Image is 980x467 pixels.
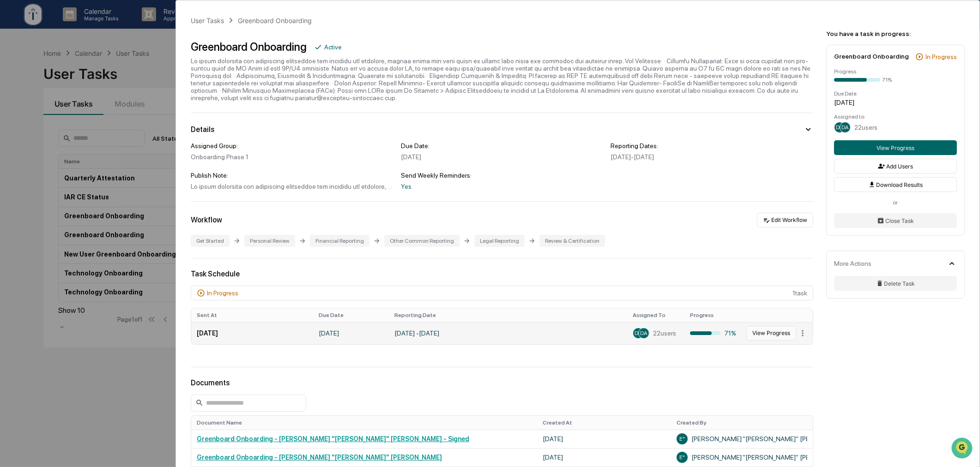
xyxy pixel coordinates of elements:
a: Greenboard Onboarding - [PERSON_NAME] "[PERSON_NAME]" [PERSON_NAME] - Signed [197,435,469,443]
span: 22 users [653,329,676,337]
th: Created At [537,416,671,430]
div: Active [324,43,342,51]
p: How can we help? [9,19,168,34]
span: Pylon [92,204,112,211]
div: Get Started [191,235,230,247]
div: 🖐️ [9,165,17,172]
div: Lo ipsum dolorsita con adipiscing elitseddoe tem incididu utl etdolore, magnaa enima min veni qui... [191,183,393,190]
div: Workflow [191,216,222,224]
div: Start new chat [31,71,151,80]
span: DB [836,124,843,131]
span: DA [640,330,647,336]
th: Sent At [191,308,313,322]
span: DB [635,330,642,336]
div: Yes [401,183,604,190]
div: More Actions [834,260,871,267]
div: Greenboard Onboarding [834,53,909,60]
div: 🗄️ [67,165,74,172]
div: Reporting Dates: [611,142,813,150]
span: Attestations [76,164,115,173]
button: Close Task [834,213,957,228]
a: 🗄️Attestations [63,160,118,177]
a: Powered byPylon [65,204,112,211]
iframe: Open customer support [950,437,975,461]
div: Due Date: [834,90,957,97]
div: Financial Reporting [310,235,369,247]
td: [DATE] [537,430,671,448]
div: Send Weekly Reminders: [401,172,604,179]
img: 1746055101610-c473b297-6a78-478c-a979-82029cc54cd1 [18,126,26,133]
div: 71% [690,329,736,337]
span: E" [679,454,685,461]
div: In Progress [207,289,238,297]
img: Cameron Burns [9,117,24,132]
div: We're available if you need us! [31,80,117,87]
button: Start new chat [157,73,168,84]
div: [PERSON_NAME] "[PERSON_NAME]" [PERSON_NAME] [677,452,807,463]
div: 1 task [191,286,813,300]
div: 🔎 [9,182,17,190]
div: or [834,199,957,206]
a: 🖐️Preclearance [6,160,63,177]
th: Created By [671,416,813,430]
img: 1746055101610-c473b297-6a78-478c-a979-82029cc54cd1 [9,71,26,87]
div: 71% [882,77,892,83]
th: Progress [684,308,742,322]
button: Download Results [834,177,957,192]
button: Add Users [834,159,957,174]
button: View Progress [834,140,957,155]
div: [DATE] [834,99,957,106]
th: Assigned To [627,308,684,322]
button: See all [143,101,168,112]
div: Assigned Group: [191,142,393,150]
span: Preclearance [18,164,60,173]
span: [PERSON_NAME] [29,126,75,133]
td: [DATE] - [DATE] [389,322,627,344]
div: Details [191,125,214,134]
button: View Progress [746,326,796,341]
th: Reporting Date [389,308,627,322]
td: [DATE] [313,322,389,344]
div: Documents [191,378,813,387]
div: Progress [834,68,957,75]
th: Document Name [191,416,537,430]
div: Greenboard Onboarding [238,17,312,24]
div: Publish Note: [191,172,393,179]
div: Review & Certification [539,235,605,247]
button: Edit Workflow [757,213,813,228]
div: [DATE] [401,153,604,161]
div: Lo ipsum dolorsita con adipiscing elitseddoe tem incididu utl etdolore, magnaa enima min veni qui... [191,57,813,102]
span: [DATE] - [DATE] [611,153,654,161]
div: In Progress [926,53,957,60]
td: [DATE] [191,322,313,344]
div: Other Common Reporting [384,235,460,247]
span: Data Lookup [18,181,58,191]
div: Task Schedule [191,269,813,278]
div: Due Date: [401,142,604,150]
span: • [77,126,80,133]
div: Past conversations [9,102,62,110]
span: DA [841,124,849,131]
div: [PERSON_NAME] "[PERSON_NAME]" [PERSON_NAME] [677,433,807,444]
div: Assigned to: [834,114,957,120]
span: E" [679,436,685,442]
div: User Tasks [191,17,224,24]
div: Personal Review [244,235,295,247]
a: Greenboard Onboarding - [PERSON_NAME] "[PERSON_NAME]" [PERSON_NAME] [197,454,442,461]
div: Onboarding Phase 1 [191,153,393,161]
th: Due Date [313,308,389,322]
a: 🔎Data Lookup [6,178,62,194]
button: Delete Task [834,276,957,291]
span: 22 users [854,124,877,131]
div: Greenboard Onboarding [191,40,307,54]
div: Legal Reporting [474,235,525,247]
td: [DATE] [537,448,671,467]
div: You have a task in progress: [826,30,965,37]
span: [DATE] [82,126,101,133]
